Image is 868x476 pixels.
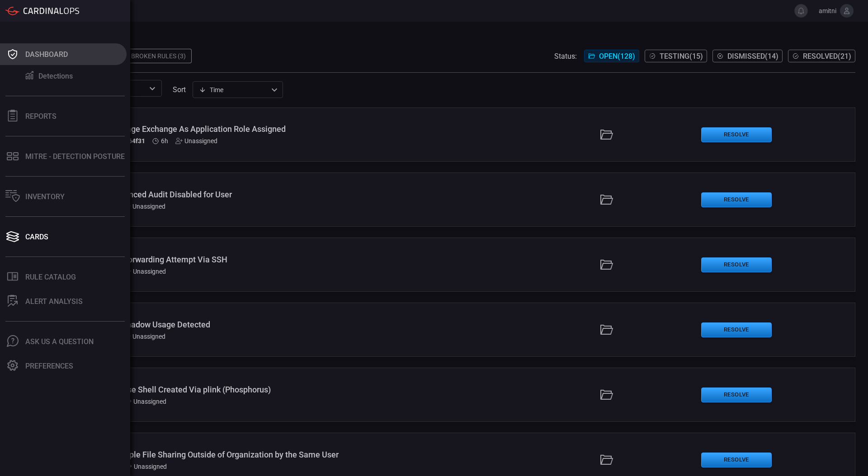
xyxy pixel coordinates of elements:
[25,112,57,121] div: Reports
[25,233,48,241] div: Cards
[811,7,836,14] span: amitni
[124,268,166,275] div: Unassigned
[701,257,772,272] button: Resolve
[788,50,855,62] button: Resolved(21)
[554,52,577,61] span: Status:
[67,385,354,394] div: Windows - Reverse Shell Created Via plink (Phosphorus)
[124,398,166,405] div: Unassigned
[727,52,778,61] span: Dismissed ( 14 )
[660,52,703,61] span: Testing ( 15 )
[119,137,145,145] h5: ID: 64f31
[25,273,76,281] div: Rule Catalog
[599,52,635,61] span: Open ( 128 )
[712,50,783,62] button: Dismissed(14)
[25,50,68,59] div: Dashboard
[67,190,354,199] div: Office 365 - Advanced Audit Disabled for User
[25,337,94,346] div: Ask Us A Question
[701,322,772,337] button: Resolve
[123,203,165,210] div: Unassigned
[173,85,186,94] label: sort
[25,297,83,306] div: ALERT ANALYSIS
[701,127,772,142] button: Resolve
[146,82,159,95] button: Open
[584,50,639,62] button: Open(128)
[67,124,354,134] div: Office 365 - Manage Exchange As Application Role Assigned
[701,453,772,467] button: Resolve
[126,49,192,63] div: Broken Rules (3)
[701,387,772,402] button: Resolve
[25,152,125,161] div: MITRE - Detection Posture
[645,50,707,62] button: Testing(15)
[25,362,73,370] div: Preferences
[25,192,65,201] div: Inventory
[38,72,73,80] div: Detections
[67,450,354,459] div: Office 365 - Multiple File Sharing Outside of Organization by the Same User
[199,85,269,94] div: Time
[161,137,168,145] span: Sep 07, 2025 8:04 AM
[67,255,354,264] div: Windows - Port Forwarding Attempt Via SSH
[175,137,217,145] div: Unassigned
[123,333,165,340] div: Unassigned
[67,320,354,329] div: Windows - Diskshadow Usage Detected
[803,52,851,61] span: Resolved ( 21 )
[125,463,167,470] div: Unassigned
[701,192,772,207] button: Resolve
